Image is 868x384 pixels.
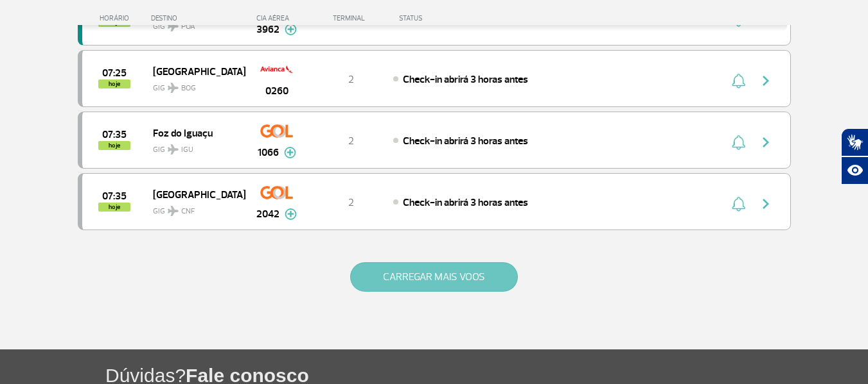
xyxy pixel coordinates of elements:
[309,14,393,22] div: TERMINAL
[350,262,518,292] button: CARREGAR MAIS VOOS
[403,135,528,147] span: Check-in abrirá 3 horas antes
[98,141,130,150] span: hoje
[841,156,868,185] button: Abrir recursos assistivos.
[348,135,354,147] span: 2
[181,206,195,217] span: CNF
[153,76,235,94] span: GIG
[98,203,130,212] span: hoje
[841,128,868,156] button: Abrir tradutor de língua de sinais.
[348,196,354,209] span: 2
[168,83,179,93] img: destiny_airplane.svg
[403,196,528,209] span: Check-in abrirá 3 horas antes
[284,147,296,158] img: mais-info-painel-voo.svg
[732,135,745,150] img: sino-painel-voo.svg
[153,137,235,156] span: GIG
[758,73,774,88] img: seta-direita-painel-voo.svg
[256,206,279,222] span: 2042
[181,144,193,156] span: IGU
[153,199,235,217] span: GIG
[151,14,245,22] div: DESTINO
[153,124,235,141] span: Foz do Iguaçu
[258,145,279,160] span: 1066
[265,83,288,99] span: 0260
[348,73,354,86] span: 2
[168,206,179,216] img: destiny_airplane.svg
[102,130,127,139] span: 2025-08-25 07:35:00
[285,208,297,220] img: mais-info-painel-voo.svg
[153,63,235,79] span: [GEOGRAPHIC_DATA]
[732,73,745,88] img: sino-painel-voo.svg
[98,79,130,88] span: hoje
[758,196,774,212] img: seta-direita-painel-voo.svg
[393,14,497,22] div: STATUS
[758,135,774,150] img: seta-direita-painel-voo.svg
[168,144,179,154] img: destiny_airplane.svg
[102,69,127,78] span: 2025-08-25 07:25:00
[181,83,196,94] span: BOG
[732,196,745,212] img: sino-painel-voo.svg
[841,128,868,185] div: Plugin de acessibilidade da Hand Talk.
[403,73,528,86] span: Check-in abrirá 3 horas antes
[245,14,309,22] div: CIA AÉREA
[82,14,152,22] div: HORÁRIO
[102,192,127,201] span: 2025-08-25 07:35:00
[153,186,235,203] span: [GEOGRAPHIC_DATA]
